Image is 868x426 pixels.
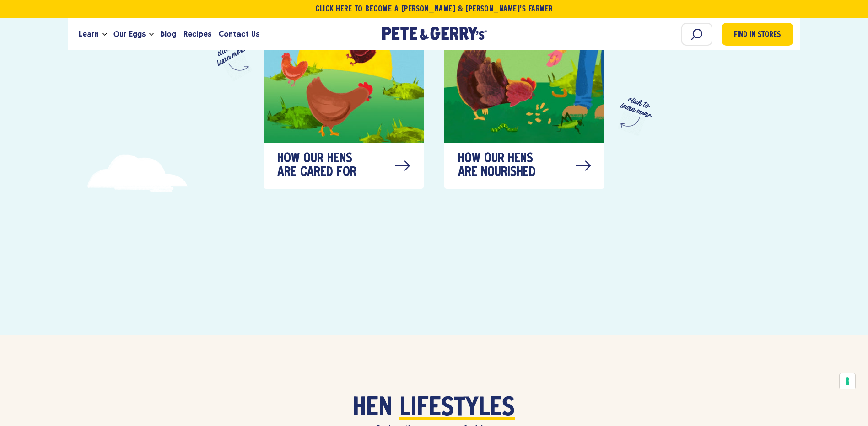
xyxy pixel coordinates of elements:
a: Blog [156,22,180,47]
span: How our hens are cared for [277,152,369,180]
a: How our hens are nourished [444,6,604,189]
span: Find in Stores [734,29,781,42]
span: click to learn more [620,93,655,120]
a: Recipes [180,22,215,47]
span: Contact Us [219,28,259,40]
span: Hen [353,395,392,422]
button: Your consent preferences for tracking technologies [840,373,855,389]
a: Our Eggs [110,22,149,47]
span: Recipes [183,28,211,40]
span: Our Eggs [113,28,146,40]
button: Open the dropdown menu for Learn [102,33,107,36]
a: How our hens are cared for [264,6,424,189]
span: Lifestyles [399,395,515,422]
span: Learn [79,28,99,40]
span: Blog [160,28,176,40]
a: Learn [75,22,102,47]
button: Open the dropdown menu for Our Eggs [149,33,154,36]
a: Contact Us [215,22,263,47]
a: Find in Stores [722,23,793,46]
span: click to learn more [211,37,247,68]
span: How our hens are nourished [458,152,550,180]
input: Search [681,23,712,46]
